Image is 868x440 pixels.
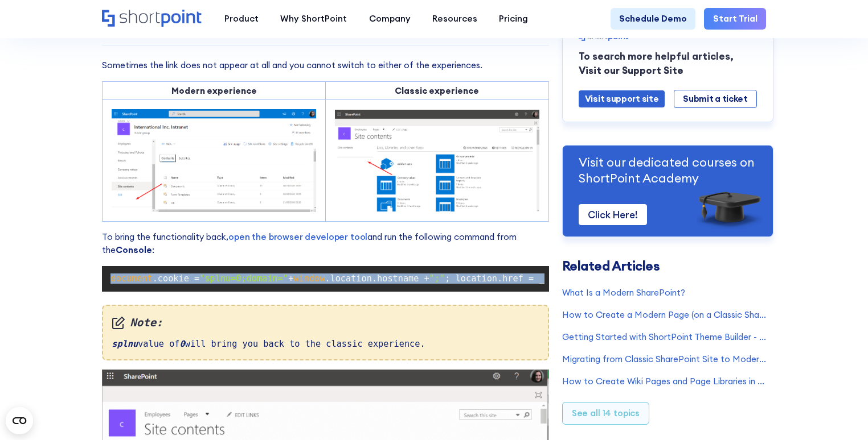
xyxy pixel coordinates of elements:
p: Visit our dedicated courses on ShortPoint Academy [579,154,757,185]
span: "splnu=0;domain=" [199,273,288,284]
a: Migrating from Classic SharePoint Site to Modern SharePoint Site (SharePoint Online) [562,352,766,366]
a: Pricing [488,8,539,30]
a: See all 14 topics [562,401,649,424]
div: Resources [432,13,477,26]
strong: Modern experience [171,85,257,96]
em: splnu [112,339,138,349]
a: How to Create a Modern Page (on a Classic SharePoint Site) [562,309,766,322]
button: Open CMP widget [6,407,33,434]
div: Company [369,13,411,26]
span: window [293,273,325,284]
a: Submit a ticket [674,90,756,108]
iframe: Chat Widget [664,309,868,440]
span: document [110,273,152,284]
a: Visit support site [579,90,665,107]
p: To search more helpful articles, Visit our Support Site [579,49,757,78]
span: ";" [429,273,445,284]
a: Click Here! [579,204,647,225]
a: How to Create Wiki Pages and Page Libraries in SharePoint [562,375,766,388]
a: Schedule Demo [611,8,695,30]
span: .location.hostname + [325,273,429,284]
h3: Related Articles [562,260,766,273]
em: Note: [112,314,539,331]
a: What Is a Modern SharePoint? [562,287,766,300]
a: Product [214,8,269,30]
a: Home [102,10,203,28]
strong: Console [116,244,152,255]
a: Company [358,8,421,30]
div: Why ShortPoint [280,13,347,26]
a: Getting Started with ShortPoint Theme Builder - Classic SharePoint Sites (Part 1) [562,331,766,344]
p: To bring the functionality back, and run the following command from the : [102,231,549,257]
em: 0 [180,339,185,349]
a: open the browser developer tool [228,231,367,242]
span: ; location.href = _spPageContextInfo.webServerRelativeUrl + [445,273,753,284]
a: Resources [421,8,488,30]
a: Why ShortPoint [269,8,358,30]
strong: Classic experience [395,85,479,96]
div: Product [224,13,259,26]
div: Pricing [499,13,528,26]
div: value of will bring you back to the classic experience. [102,305,549,360]
span: + [288,273,293,284]
p: Sometimes the link does not appear at all and you cannot switch to either of the experiences. [102,59,549,72]
span: .cookie = [153,273,200,284]
a: Start Trial [704,8,765,30]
